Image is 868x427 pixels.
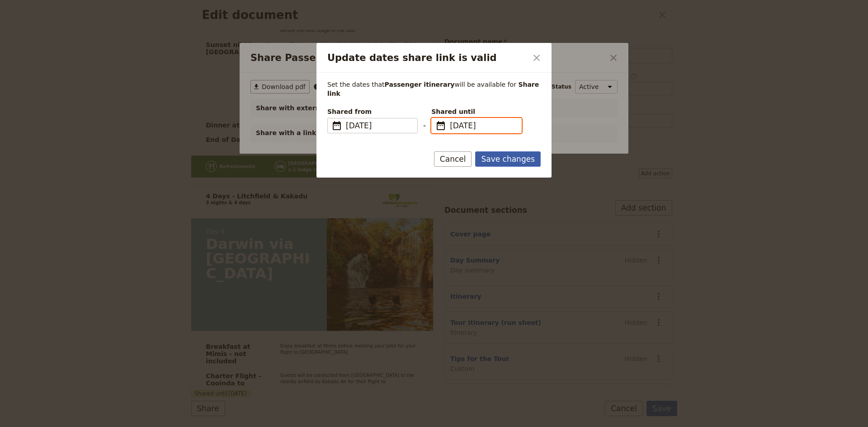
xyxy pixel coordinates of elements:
[346,120,412,131] span: [DATE]
[431,107,522,116] span: Shared until
[435,120,446,131] span: ​
[475,151,541,167] button: Save changes
[423,120,426,133] span: -
[385,81,455,88] strong: Passenger itinerary
[327,80,541,98] p: Set the dates that will be available for
[331,120,342,131] span: ​
[450,120,516,131] input: Shared until​
[327,107,418,116] span: Shared from
[327,81,541,97] strong: Share link
[327,51,527,65] h2: Update dates share link is valid
[529,50,544,66] button: Close dialog
[434,151,472,167] button: Cancel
